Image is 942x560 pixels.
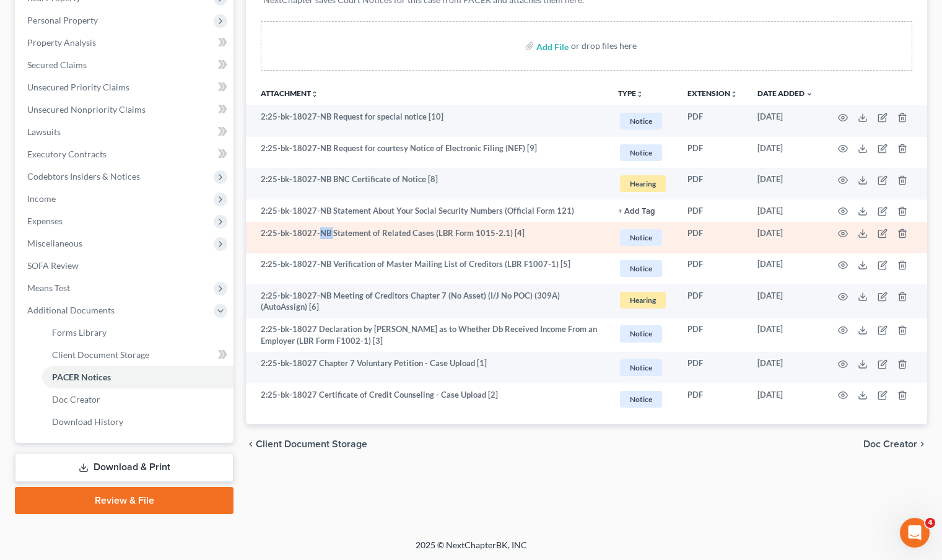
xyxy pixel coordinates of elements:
td: 2:25-bk-18027 Declaration by [PERSON_NAME] as to Whether Db Received Income From an Employer (LBR... [246,318,608,352]
span: Lawsuits [27,126,61,137]
span: Client Document Storage [52,349,149,360]
button: + Add Tag [618,208,655,216]
a: Unsecured Priority Claims [17,76,233,98]
span: Notice [620,391,662,408]
td: PDF [678,199,748,222]
span: Executory Contracts [27,149,107,159]
td: [DATE] [748,318,823,352]
span: Unsecured Priority Claims [27,82,129,92]
a: Notice [618,323,668,344]
a: Lawsuits [17,121,233,143]
td: [DATE] [748,284,823,318]
span: Expenses [27,216,63,226]
span: Miscellaneous [27,238,82,248]
td: PDF [678,352,748,383]
a: Review & File [15,487,233,514]
a: Hearing [618,173,668,194]
span: Notice [620,113,662,129]
span: Means Test [27,282,70,293]
a: Notice [618,258,668,279]
span: Codebtors Insiders & Notices [27,171,140,182]
a: Notice [618,389,668,409]
a: Hearing [618,290,668,310]
span: Personal Property [27,15,98,25]
td: 2:25-bk-18027 Certificate of Credit Counseling - Case Upload [2] [246,383,608,415]
i: unfold_more [311,90,318,98]
td: PDF [678,318,748,352]
a: Doc Creator [42,388,233,411]
td: PDF [678,222,748,253]
span: Income [27,193,56,204]
td: [DATE] [748,352,823,383]
span: PACER Notices [52,372,111,382]
span: Forms Library [52,327,107,338]
td: PDF [678,168,748,199]
span: Download History [52,416,123,427]
a: PACER Notices [42,366,233,388]
i: chevron_right [917,439,927,449]
span: Additional Documents [27,305,115,315]
i: expand_more [806,90,813,98]
td: 2:25-bk-18027-NB Verification of Master Mailing List of Creditors (LBR F1007-1) [5] [246,253,608,285]
a: Forms Library [42,322,233,344]
span: Doc Creator [52,394,100,405]
span: 4 [925,518,935,528]
i: chevron_left [246,439,256,449]
span: Notice [620,325,662,342]
td: PDF [678,253,748,285]
td: [DATE] [748,383,823,415]
span: Notice [620,359,662,376]
a: Unsecured Nonpriority Claims [17,98,233,121]
td: PDF [678,137,748,168]
td: 2:25-bk-18027-NB BNC Certificate of Notice [8] [246,168,608,199]
i: unfold_more [730,90,738,98]
a: Date Added expand_more [757,89,813,98]
span: Hearing [620,175,666,192]
a: + Add Tag [618,205,668,217]
a: Notice [618,111,668,131]
td: 2:25-bk-18027-NB Statement About Your Social Security Numbers (Official Form 121) [246,199,608,222]
span: Client Document Storage [256,439,367,449]
i: unfold_more [636,90,643,98]
td: [DATE] [748,199,823,222]
a: Attachmentunfold_more [261,89,318,98]
td: PDF [678,383,748,415]
td: [DATE] [748,105,823,137]
td: [DATE] [748,168,823,199]
span: Property Analysis [27,37,96,48]
a: Property Analysis [17,32,233,54]
a: Notice [618,357,668,378]
a: Notice [618,142,668,163]
td: 2:25-bk-18027-NB Request for special notice [10] [246,105,608,137]
td: [DATE] [748,222,823,253]
span: Notice [620,144,662,161]
span: Unsecured Nonpriority Claims [27,104,146,115]
a: Client Document Storage [42,344,233,366]
a: Download History [42,411,233,433]
span: Notice [620,229,662,246]
span: SOFA Review [27,260,79,271]
button: Doc Creator chevron_right [863,439,927,449]
span: Doc Creator [863,439,917,449]
td: 2:25-bk-18027 Chapter 7 Voluntary Petition - Case Upload [1] [246,352,608,383]
td: 2:25-bk-18027-NB Request for courtesy Notice of Electronic Filing (NEF) [9] [246,137,608,168]
a: Notice [618,227,668,248]
span: Secured Claims [27,59,87,70]
a: Extensionunfold_more [687,89,738,98]
a: Executory Contracts [17,143,233,165]
td: [DATE] [748,253,823,285]
td: PDF [678,284,748,318]
button: chevron_left Client Document Storage [246,439,367,449]
td: 2:25-bk-18027-NB Meeting of Creditors Chapter 7 (No Asset) (I/J No POC) (309A) (AutoAssign) [6] [246,284,608,318]
a: Download & Print [15,453,233,482]
span: Notice [620,260,662,277]
iframe: Intercom live chat [900,518,930,548]
span: Hearing [620,292,666,308]
div: or drop files here [571,40,637,52]
button: TYPEunfold_more [618,90,643,98]
a: Secured Claims [17,54,233,76]
td: [DATE] [748,137,823,168]
td: 2:25-bk-18027-NB Statement of Related Cases (LBR Form 1015-2.1) [4] [246,222,608,253]
td: PDF [678,105,748,137]
a: SOFA Review [17,255,233,277]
